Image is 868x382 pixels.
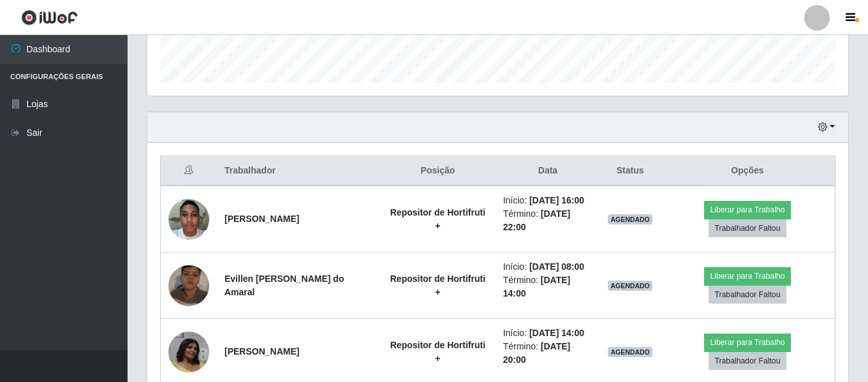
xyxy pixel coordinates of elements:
[503,274,593,300] li: Término:
[168,192,209,246] img: 1752181822645.jpeg
[168,332,209,372] img: 1755965630381.jpeg
[390,207,485,231] strong: Repositor de Hortifruti +
[390,340,485,364] strong: Repositor de Hortifruti +
[660,156,835,186] th: Opções
[503,207,593,234] li: Término:
[704,267,790,285] button: Liberar para Trabalho
[496,156,601,186] th: Data
[224,346,299,356] strong: [PERSON_NAME]
[608,347,652,357] span: AGENDADO
[529,328,584,338] time: [DATE] 14:00
[503,194,593,207] li: Início:
[224,214,299,224] strong: [PERSON_NAME]
[704,334,790,351] button: Liberar para Trabalho
[380,156,496,186] th: Posição
[529,261,584,272] time: [DATE] 08:00
[224,274,344,297] strong: Evillen [PERSON_NAME] do Amaral
[168,249,209,322] img: 1751338751212.jpeg
[709,286,786,304] button: Trabalhador Faltou
[503,340,593,367] li: Término:
[390,274,485,297] strong: Repositor de Hortifruti +
[600,156,660,186] th: Status
[709,219,786,237] button: Trabalhador Faltou
[608,214,652,224] span: AGENDADO
[503,260,593,274] li: Início:
[503,327,593,340] li: Início:
[21,10,78,26] img: CoreUI Logo
[608,281,652,291] span: AGENDADO
[704,201,790,219] button: Liberar para Trabalho
[217,156,380,186] th: Trabalhador
[529,195,584,205] time: [DATE] 16:00
[709,352,786,370] button: Trabalhador Faltou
